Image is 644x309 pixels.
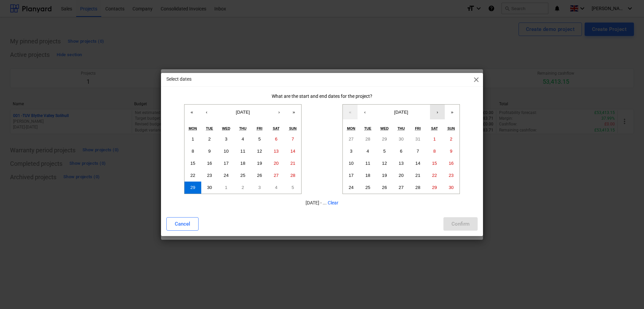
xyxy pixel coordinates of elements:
abbr: 27 November 2025 [399,185,404,190]
abbr: 28 October 2025 [365,137,370,142]
abbr: 29 October 2025 [382,137,387,142]
button: 26 September 2025 [251,169,268,182]
button: 30 October 2025 [393,133,410,145]
button: 5 November 2025 [376,145,393,157]
button: 6 September 2025 [268,133,285,145]
button: 10 September 2025 [218,145,234,157]
abbr: 20 November 2025 [399,173,404,178]
abbr: 4 November 2025 [367,149,369,154]
button: 26 November 2025 [376,182,393,194]
abbr: 2 September 2025 [208,137,211,142]
button: 11 September 2025 [234,145,251,157]
button: ‹ [199,105,214,119]
button: 3 September 2025 [218,133,234,145]
button: 2 September 2025 [201,133,218,145]
span: [DATE] [394,110,408,115]
button: 3 November 2025 [343,145,360,157]
button: 20 November 2025 [393,169,410,182]
button: 8 September 2025 [184,145,201,157]
button: 30 November 2025 [443,182,460,194]
button: 29 November 2025 [426,182,443,194]
span: close [472,76,480,84]
button: Clear [328,199,338,206]
abbr: 23 November 2025 [449,173,454,178]
button: 11 November 2025 [360,157,376,169]
button: 21 September 2025 [284,157,301,169]
abbr: 17 September 2025 [224,161,229,166]
button: 25 November 2025 [360,182,376,194]
abbr: Thursday [239,126,247,130]
abbr: 4 October 2025 [275,185,277,190]
button: 4 September 2025 [234,133,251,145]
abbr: 22 November 2025 [432,173,437,178]
button: 7 September 2025 [284,133,301,145]
abbr: 21 November 2025 [415,173,420,178]
abbr: 30 November 2025 [449,185,454,190]
button: 13 September 2025 [268,145,285,157]
abbr: 27 September 2025 [274,173,279,178]
abbr: 2 October 2025 [241,185,244,190]
button: 24 September 2025 [218,169,234,182]
abbr: 19 November 2025 [382,173,387,178]
abbr: 27 October 2025 [348,137,354,142]
abbr: 12 November 2025 [382,161,387,166]
abbr: Friday [257,126,262,130]
abbr: Monday [347,126,356,130]
button: 1 September 2025 [184,133,201,145]
button: 16 November 2025 [443,157,460,169]
p: [DATE] - ... [166,199,478,206]
button: » [286,105,301,119]
button: 14 September 2025 [284,145,301,157]
button: 18 September 2025 [234,157,251,169]
button: Cancel [166,217,199,231]
button: » [445,105,460,119]
abbr: Sunday [447,126,455,130]
span: [DATE] [236,110,250,115]
p: Select dates [166,76,192,83]
button: › [272,105,286,119]
abbr: 5 November 2025 [383,149,386,154]
abbr: 3 November 2025 [350,149,352,154]
abbr: Wednesday [380,126,389,130]
abbr: 30 September 2025 [207,185,212,190]
button: 17 November 2025 [343,169,360,182]
button: 8 November 2025 [426,145,443,157]
div: What are the start and end dates for the project? [166,93,478,99]
button: 28 October 2025 [360,133,376,145]
button: 7 November 2025 [410,145,426,157]
button: 15 November 2025 [426,157,443,169]
button: 4 October 2025 [268,182,285,194]
button: 24 November 2025 [343,182,360,194]
button: 3 October 2025 [251,182,268,194]
div: Cancel [175,220,190,228]
abbr: 14 November 2025 [415,161,420,166]
abbr: 1 September 2025 [192,137,194,142]
button: 29 September 2025 [184,182,201,194]
abbr: Friday [415,126,421,130]
button: 29 October 2025 [376,133,393,145]
button: › [430,105,445,119]
abbr: 3 October 2025 [258,185,261,190]
abbr: 1 November 2025 [433,137,436,142]
abbr: 9 September 2025 [208,149,211,154]
button: 21 November 2025 [410,169,426,182]
abbr: 28 September 2025 [290,173,296,178]
button: 16 September 2025 [201,157,218,169]
button: « [184,105,199,119]
abbr: 9 November 2025 [450,149,452,154]
abbr: 26 November 2025 [382,185,387,190]
abbr: 10 September 2025 [224,149,229,154]
button: 2 November 2025 [443,133,460,145]
button: [DATE] [214,105,272,119]
abbr: 8 September 2025 [192,149,194,154]
button: 10 November 2025 [343,157,360,169]
button: 2 October 2025 [234,182,251,194]
abbr: 5 September 2025 [258,137,261,142]
abbr: 15 November 2025 [432,161,437,166]
abbr: 24 September 2025 [224,173,229,178]
button: 22 September 2025 [184,169,201,182]
button: 18 November 2025 [360,169,376,182]
button: [DATE] [372,105,430,119]
abbr: 19 September 2025 [257,161,262,166]
abbr: 21 September 2025 [290,161,296,166]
